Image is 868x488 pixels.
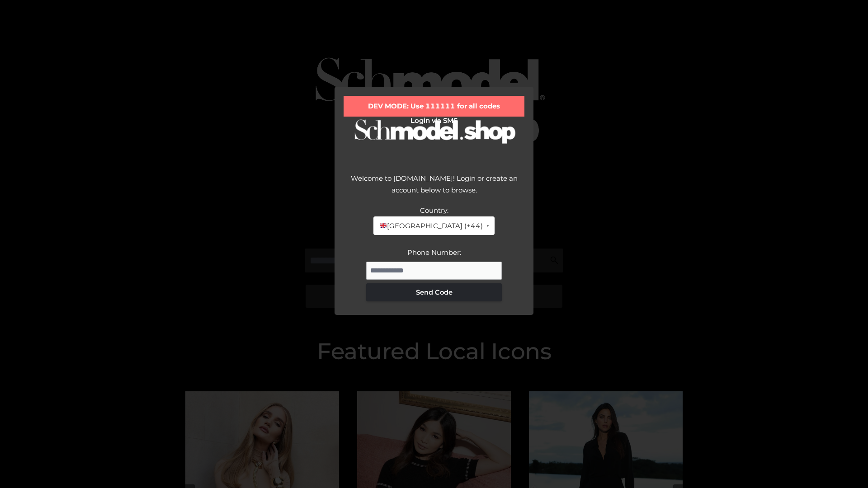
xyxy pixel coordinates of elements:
[344,117,524,125] h2: Login via SMS
[420,206,448,215] label: Country:
[380,222,387,229] img: 🇬🇧
[344,96,524,117] div: DEV MODE: Use 111111 for all codes
[379,220,482,232] span: [GEOGRAPHIC_DATA] (+44)
[344,173,524,205] div: Welcome to [DOMAIN_NAME]! Login or create an account below to browse.
[366,283,502,301] button: Send Code
[407,248,461,257] label: Phone Number:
